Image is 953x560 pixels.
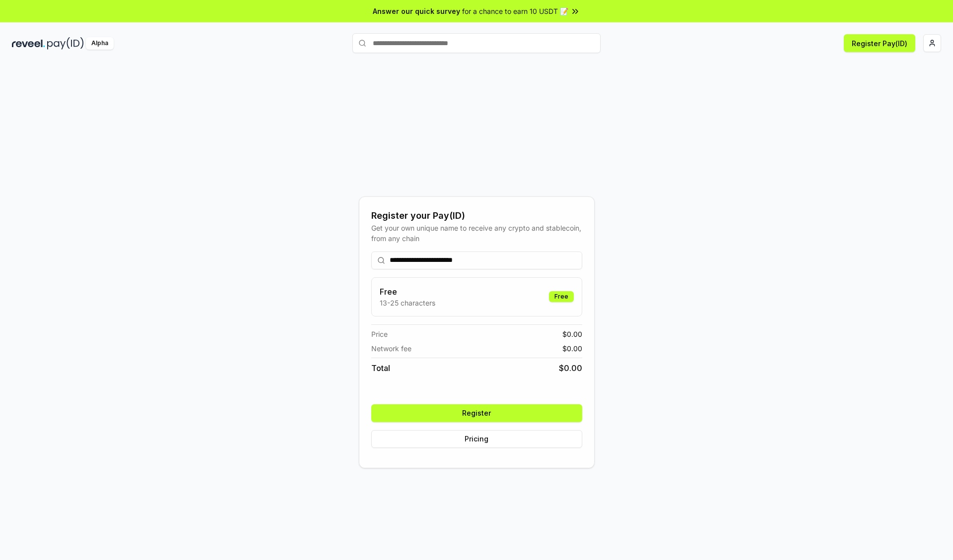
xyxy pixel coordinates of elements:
[371,329,388,339] span: Price
[47,37,84,50] img: pay_id
[380,286,435,298] h3: Free
[562,329,582,339] span: $ 0.00
[371,209,582,223] div: Register your Pay(ID)
[371,343,411,354] span: Network fee
[373,6,460,16] span: Answer our quick survey
[380,298,435,308] p: 13-25 characters
[549,291,574,302] div: Free
[86,37,114,50] div: Alpha
[462,6,568,16] span: for a chance to earn 10 USDT 📝
[12,37,45,50] img: reveel_dark
[559,362,582,374] span: $ 0.00
[371,430,582,448] button: Pricing
[371,223,582,244] div: Get your own unique name to receive any crypto and stablecoin, from any chain
[371,362,390,374] span: Total
[844,34,915,52] button: Register Pay(ID)
[371,404,582,422] button: Register
[562,343,582,354] span: $ 0.00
